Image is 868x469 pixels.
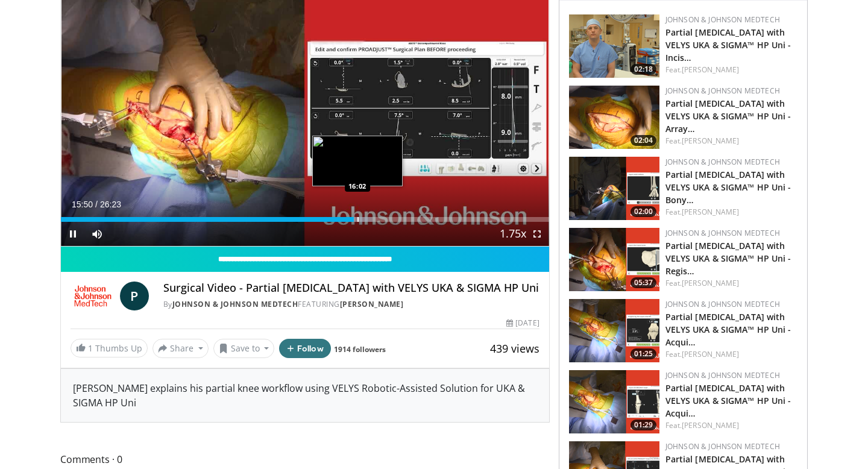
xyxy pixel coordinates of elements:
a: Johnson & Johnson MedTech [665,14,780,25]
img: 10880183-925c-4d1d-aa73-511a6d8478f5.png.150x105_q85_crop-smart_upscale.png [569,157,659,220]
span: 02:18 [631,64,656,75]
a: Johnson & Johnson MedTech [665,86,780,96]
div: Feat. [665,349,797,360]
div: Feat. [665,278,797,289]
div: By FEATURING [163,299,539,310]
img: a774e0b8-2510-427c-a800-81b67bfb6776.png.150x105_q85_crop-smart_upscale.png [569,228,659,291]
img: de91269e-dc9f-44d3-9315-4c54a60fc0f6.png.150x105_q85_crop-smart_upscale.png [569,86,659,149]
a: 05:37 [569,228,659,291]
a: 1 Thumbs Up [71,339,148,357]
a: Johnson & Johnson MedTech [665,299,780,309]
span: 439 views [490,341,539,356]
img: Johnson & Johnson MedTech [71,282,115,310]
span: 01:25 [631,348,656,359]
span: Comments 0 [60,452,550,467]
a: Johnson & Johnson MedTech [665,157,780,167]
a: Partial [MEDICAL_DATA] with VELYS UKA & SIGMA™ HP Uni - Regis… [665,240,791,277]
button: Follow [279,339,331,358]
div: Feat. [665,65,797,75]
button: Share [153,339,209,358]
a: P [120,282,149,310]
div: Progress Bar [61,217,549,222]
a: [PERSON_NAME] [682,136,739,146]
button: Mute [85,222,109,246]
span: 26:23 [100,200,121,209]
div: [DATE] [506,318,539,329]
div: Feat. [665,420,797,431]
span: 1 [88,342,93,354]
a: 02:18 [569,14,659,78]
div: Feat. [665,136,797,146]
a: [PERSON_NAME] [682,349,739,359]
a: 01:25 [569,299,659,362]
span: 02:04 [631,135,656,146]
a: [PERSON_NAME] [340,299,404,309]
a: Johnson & Johnson MedTech [665,441,780,452]
a: Johnson & Johnson MedTech [172,299,298,309]
img: e08a7d39-3b34-4ac3-abe8-53cc16b57bb7.png.150x105_q85_crop-smart_upscale.png [569,299,659,362]
h4: Surgical Video - Partial [MEDICAL_DATA] with VELYS UKA & SIGMA HP Uni [163,282,539,295]
a: 02:04 [569,86,659,149]
a: 1914 followers [334,344,386,354]
a: 01:29 [569,370,659,433]
div: [PERSON_NAME] explains his partial knee workflow using VELYS Robotic-Assisted Solution for UKA & ... [61,369,549,422]
span: 01:29 [631,420,656,430]
span: 05:37 [631,277,656,288]
a: Johnson & Johnson MedTech [665,228,780,238]
span: 02:00 [631,206,656,217]
img: dd3a4334-c556-4f04-972a-bd0a847124c3.png.150x105_q85_crop-smart_upscale.png [569,370,659,433]
a: Partial [MEDICAL_DATA] with VELYS UKA & SIGMA™ HP Uni - Array… [665,98,791,134]
a: [PERSON_NAME] [682,420,739,430]
div: Feat. [665,207,797,218]
a: Johnson & Johnson MedTech [665,370,780,380]
a: Partial [MEDICAL_DATA] with VELYS UKA & SIGMA™ HP Uni - Incis… [665,27,791,63]
a: 02:00 [569,157,659,220]
a: Partial [MEDICAL_DATA] with VELYS UKA & SIGMA™ HP Uni - Bony… [665,169,791,206]
a: [PERSON_NAME] [682,65,739,75]
span: 15:50 [72,200,93,209]
a: Partial [MEDICAL_DATA] with VELYS UKA & SIGMA™ HP Uni - Acqui… [665,311,791,348]
a: [PERSON_NAME] [682,278,739,288]
img: 54cbb26e-ac4b-4a39-a481-95817778ae11.png.150x105_q85_crop-smart_upscale.png [569,14,659,78]
span: / [95,200,98,209]
a: [PERSON_NAME] [682,207,739,217]
button: Playback Rate [501,222,525,246]
button: Save to [213,339,275,358]
a: Partial [MEDICAL_DATA] with VELYS UKA & SIGMA™ HP Uni - Acqui… [665,382,791,419]
img: image.jpeg [312,136,403,186]
button: Pause [61,222,85,246]
button: Fullscreen [525,222,549,246]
